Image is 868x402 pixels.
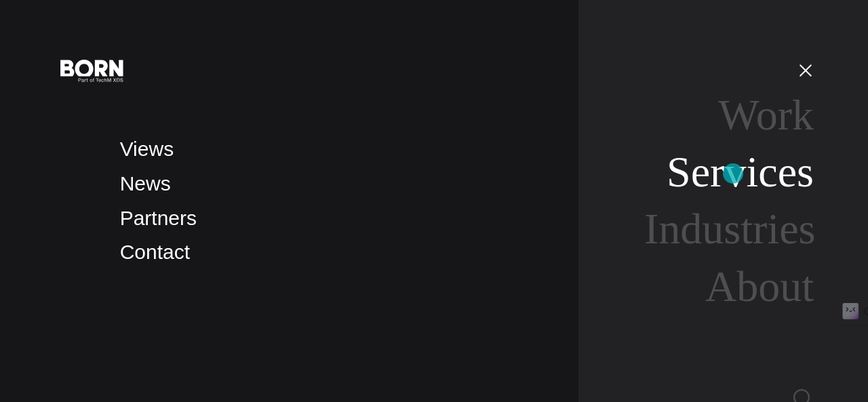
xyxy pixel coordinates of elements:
a: News [120,172,171,195]
a: Contact [120,241,190,263]
a: Services [667,148,814,196]
a: About [705,262,814,310]
a: Views [120,138,174,160]
a: Work [718,91,814,139]
a: Industries [644,205,816,253]
a: Partners [120,207,197,229]
button: Open [789,56,822,84]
